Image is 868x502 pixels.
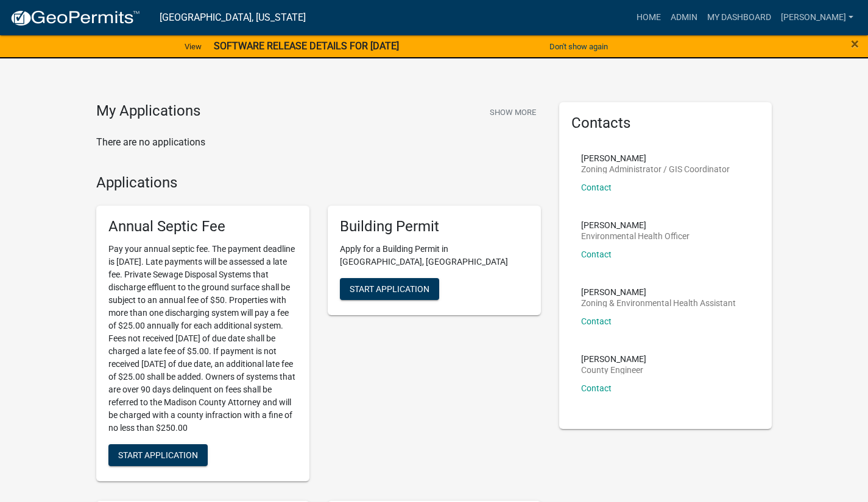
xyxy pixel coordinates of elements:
p: [PERSON_NAME] [581,154,730,162]
p: [PERSON_NAME] [581,355,646,363]
span: × [851,35,859,52]
h4: My Applications [96,102,200,120]
button: Start Application [108,444,208,466]
h4: Applications [96,174,541,192]
p: Zoning Administrator / GIS Coordinator [581,165,730,173]
a: [PERSON_NAME] [776,6,858,29]
p: [PERSON_NAME] [581,221,690,229]
h5: Annual Septic Fee [108,218,297,235]
p: Zoning & Environmental Health Assistant [581,299,736,307]
a: Admin [666,6,702,29]
button: Don't show again [545,37,613,57]
a: Contact [581,383,612,393]
h5: Building Permit [340,218,529,235]
span: Start Application [118,450,198,460]
a: My Dashboard [702,6,776,29]
p: [PERSON_NAME] [581,288,736,296]
button: Close [851,37,859,51]
span: Start Application [350,284,429,294]
a: Contact [581,183,612,192]
a: [GEOGRAPHIC_DATA], [US_STATE] [160,7,306,28]
button: Show More [485,102,541,122]
p: County Engineer [581,366,646,374]
p: Apply for a Building Permit in [GEOGRAPHIC_DATA], [GEOGRAPHIC_DATA] [340,243,529,268]
strong: SOFTWARE RELEASE DETAILS FOR [DATE] [214,40,399,52]
p: Environmental Health Officer [581,232,690,240]
p: Pay your annual septic fee. The payment deadline is [DATE]. Late payments will be assessed a late... [108,243,297,434]
button: Start Application [340,278,439,300]
a: View [180,37,206,57]
a: Home [632,6,666,29]
h5: Contacts [571,114,760,132]
p: There are no applications [96,135,541,150]
a: Contact [581,249,612,259]
a: Contact [581,316,612,326]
